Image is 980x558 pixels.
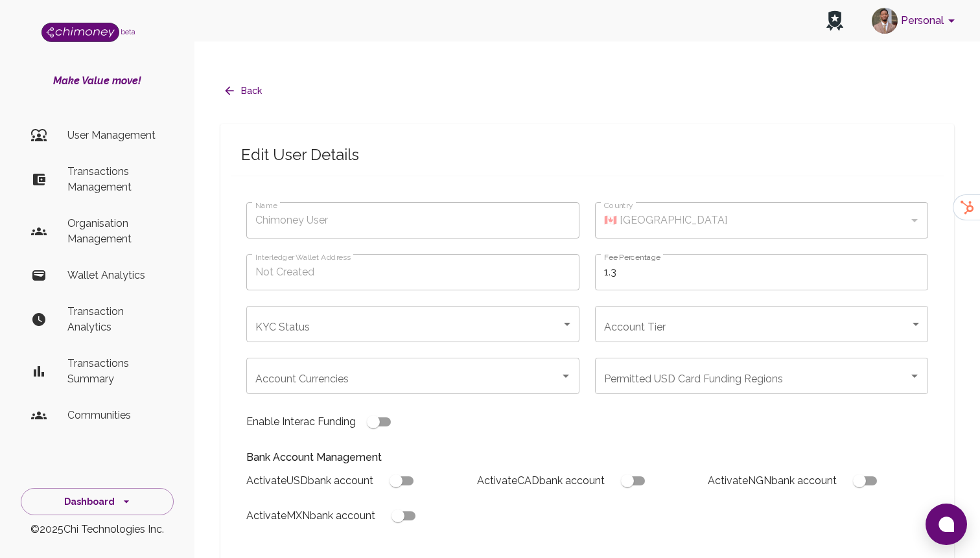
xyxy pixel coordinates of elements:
p: Organisation Management [67,216,163,247]
div: ​ [246,306,579,342]
label: Name [255,200,277,211]
p: Communities [67,408,163,423]
span: Edit User Details [241,145,933,165]
button: Open chat window [926,504,967,545]
p: Wallet Analytics [67,268,163,283]
button: Open [905,367,924,385]
p: Transactions Management [67,164,163,195]
button: Back [220,79,267,103]
img: avatar [872,8,898,34]
p: User Management [67,128,163,143]
h6: Activate USD bank account [246,472,373,490]
p: Bank Account Management [246,450,928,465]
button: Open [557,367,575,385]
p: Enable Interac Funding [246,414,356,430]
h6: Activate MXN bank account [246,507,375,525]
label: Interledger Wallet Address [255,251,351,262]
p: Transaction Analytics [67,304,163,335]
h6: Activate CAD bank account [477,472,605,490]
label: Fee Percentage [604,251,660,262]
img: Logo [41,23,119,42]
h6: Activate NGN bank account [708,472,837,490]
button: account of current user [867,4,964,38]
span: beta [121,28,135,36]
button: Dashboard [21,488,174,516]
p: Transactions Summary [67,356,163,387]
label: Country [604,200,633,211]
div: ​ [595,306,928,342]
